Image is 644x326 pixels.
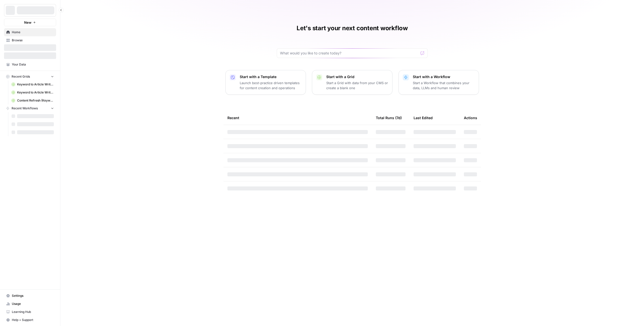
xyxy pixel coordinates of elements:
[280,51,418,56] input: What would you like to create today?
[12,318,54,322] span: Help + Support
[4,300,56,308] a: Usage
[12,62,54,67] span: Your Data
[240,80,302,90] p: Launch best-practice driven templates for content creation and operations
[9,88,56,96] a: Keyword to Article Writer (I-Q)
[12,74,30,79] span: Recent Grids
[4,36,56,44] a: Browse
[376,111,402,125] div: Total Runs (7d)
[17,90,54,95] span: Keyword to Article Writer (I-Q)
[240,74,302,79] p: Start with a Template
[9,80,56,88] a: Keyword to Article Writer (A-H)
[12,30,54,35] span: Home
[17,82,54,87] span: Keyword to Article Writer (A-H)
[414,111,433,125] div: Last Edited
[12,38,54,43] span: Browse
[12,302,54,306] span: Usage
[4,73,56,80] button: Recent Grids
[326,74,388,79] p: Start with a Grid
[326,80,388,90] p: Start a Grid with data from your CMS or create a blank one
[4,105,56,112] button: Recent Workflows
[227,111,368,125] div: Recent
[4,292,56,300] a: Settings
[4,19,56,26] button: New
[4,308,56,316] a: Learning Hub
[464,111,477,125] div: Actions
[12,106,38,111] span: Recent Workflows
[413,80,475,90] p: Start a Workflow that combines your data, LLMs and human review
[225,70,306,95] button: Start with a TemplateLaunch best-practice driven templates for content creation and operations
[24,20,31,25] span: New
[297,24,408,32] h1: Let's start your next content workflow
[312,70,392,95] button: Start with a GridStart a Grid with data from your CMS or create a blank one
[4,316,56,324] button: Help + Support
[12,294,54,298] span: Settings
[17,98,54,103] span: Content Refresh (Keyword -> Outline Recs)
[9,96,56,105] a: Content Refresh (Keyword -> Outline Recs)
[4,60,56,69] a: Your Data
[413,74,475,79] p: Start with a Workflow
[4,28,56,36] a: Home
[12,310,54,314] span: Learning Hub
[398,70,479,95] button: Start with a WorkflowStart a Workflow that combines your data, LLMs and human review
